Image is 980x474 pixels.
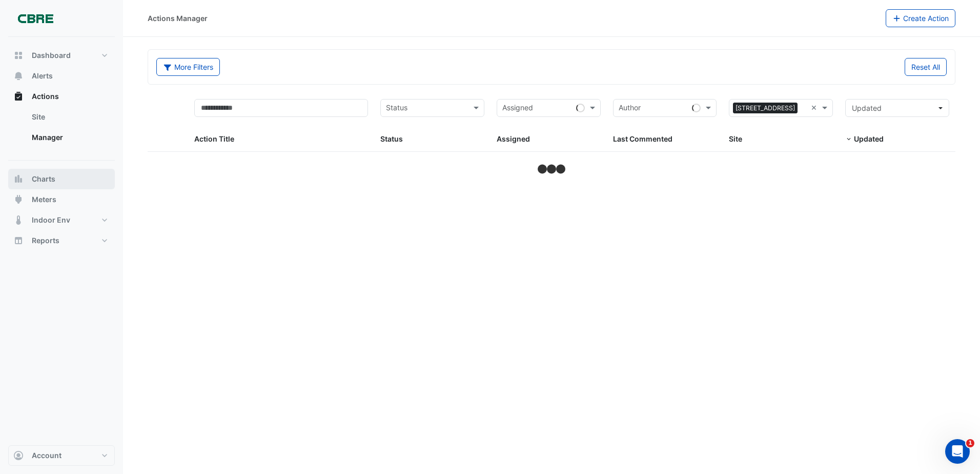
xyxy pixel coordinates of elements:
span: [STREET_ADDRESS] [733,103,798,114]
span: Indoor Env [32,215,70,225]
button: Actions [8,86,115,107]
button: Dashboard [8,45,115,66]
a: Manager [24,127,115,148]
span: Site [729,134,742,143]
span: Actions [32,91,59,102]
div: Actions [8,107,115,152]
span: Reports [32,235,59,246]
span: Account [32,450,62,461]
button: Create Action [886,9,956,27]
button: Charts [8,169,115,189]
span: Charts [32,174,55,184]
span: Alerts [32,71,53,81]
span: Updated [852,104,882,112]
span: 1 [966,439,974,447]
button: Account [8,445,115,466]
button: Meters [8,189,115,210]
span: Dashboard [32,50,71,61]
app-icon: Indoor Env [13,215,24,225]
span: Last Commented [613,134,672,143]
button: More Filters [156,58,220,76]
app-icon: Reports [13,235,24,246]
app-icon: Dashboard [13,50,24,61]
img: Company Logo [12,8,58,29]
button: Indoor Env [8,210,115,230]
app-icon: Charts [13,174,24,184]
span: Meters [32,194,56,205]
span: Assigned [497,134,530,143]
iframe: Intercom live chat [945,439,970,464]
button: Reset All [905,58,947,76]
span: Status [380,134,403,143]
span: Action Title [194,134,234,143]
span: Clear [811,102,820,114]
a: Site [24,107,115,127]
button: Reports [8,230,115,251]
app-icon: Alerts [13,71,24,81]
div: Actions Manager [148,13,208,24]
app-icon: Meters [13,194,24,205]
app-icon: Actions [13,91,24,102]
button: Alerts [8,66,115,86]
button: Updated [845,99,949,117]
span: Updated [854,134,884,143]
